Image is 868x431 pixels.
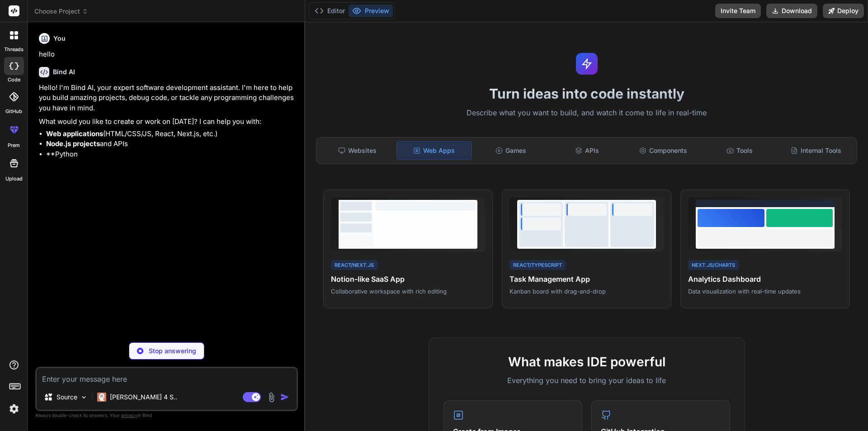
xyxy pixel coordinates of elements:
p: Source [57,393,77,402]
div: React/Next.js [331,260,377,270]
p: [PERSON_NAME] 4 S.. [110,393,177,402]
button: Editor [311,5,349,17]
img: attachment [266,392,277,403]
div: APIs [550,141,624,160]
p: Always double-check its answers. Your in Bind [35,411,298,420]
img: Pick Models [80,393,88,401]
label: code [8,76,20,84]
h1: Turn ideas into code instantly [311,85,863,102]
span: privacy [121,412,137,418]
li: (HTML/CSS/JS, React, Next.js, etc.) [46,129,296,139]
label: threads [4,46,24,53]
div: Components [626,141,701,160]
h4: Task Management App [509,274,664,284]
p: Data visualization with real-time updates [688,287,842,295]
p: Hello! I'm Bind AI, your expert software development assistant. I'm here to help you build amazin... [39,83,296,114]
p: What would you like to create or work on [DATE]? I can help you with: [39,117,296,127]
button: Preview [349,5,393,17]
div: Next.js/Charts [688,260,739,270]
div: Tools [703,141,777,160]
button: Invite Team [715,4,761,18]
span: Choose Project [34,7,88,16]
label: prem [8,142,20,149]
img: settings [6,401,22,417]
div: Websites [320,141,395,160]
h6: You [53,34,66,43]
h4: Notion-like SaaS App [331,274,485,284]
li: and APIs [46,139,296,149]
div: React/TypeScript [509,260,566,270]
label: Upload [5,175,23,183]
p: Describe what you want to build, and watch it come to life in real-time [311,107,863,119]
img: icon [280,393,289,402]
button: Deploy [823,4,864,18]
img: Claude 4 Sonnet [97,393,106,402]
label: GitHub [5,108,22,115]
div: Internal Tools [778,141,853,160]
h6: Bind AI [53,67,75,76]
p: hello [39,49,296,60]
p: Kanban board with drag-and-drop [509,287,664,295]
h4: Analytics Dashboard [688,274,842,284]
p: Collaborative workspace with rich editing [331,287,485,295]
p: Everything you need to bring your ideas to life [443,375,730,386]
div: Games [474,141,548,160]
h2: What makes IDE powerful [443,352,730,371]
p: Stop answering [149,346,196,355]
strong: Node.js projects [46,139,100,148]
div: Web Apps [396,141,472,160]
button: Download [766,4,817,18]
strong: Web applications [46,129,103,138]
